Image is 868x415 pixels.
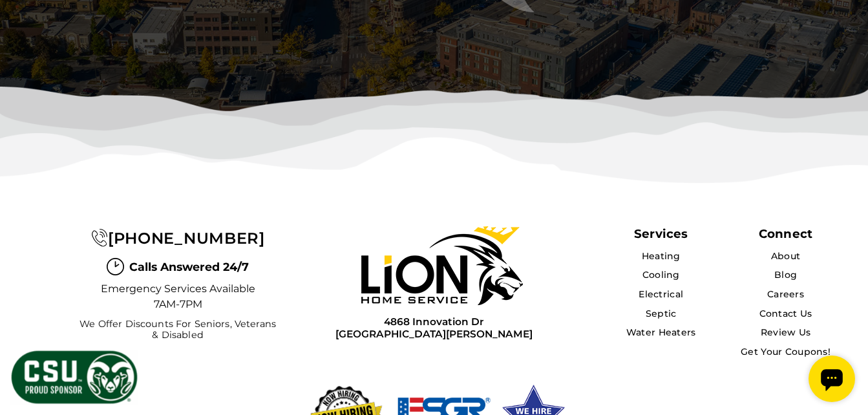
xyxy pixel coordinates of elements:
a: Careers [767,288,804,300]
a: [PHONE_NUMBER] [90,229,264,248]
a: Electrical [639,288,683,300]
a: Heating [642,250,681,262]
div: Connect [759,226,812,241]
a: Septic [646,308,677,319]
a: Water Heaters [626,326,696,338]
a: About [771,250,800,262]
span: Services [634,226,688,241]
a: 4868 Innovation Dr[GEOGRAPHIC_DATA][PERSON_NAME] [335,315,533,341]
span: 4868 Innovation Dr [335,315,533,328]
span: Emergency Services Available 7AM-7PM [100,281,255,312]
span: [PHONE_NUMBER] [108,229,265,248]
span: Calls Answered 24/7 [129,259,249,275]
a: Cooling [642,269,680,281]
a: Contact Us [759,308,812,319]
img: CSU Sponsor Badge [10,349,139,405]
a: Blog [774,269,797,281]
div: Open chat widget [5,5,52,52]
a: Get Your Coupons! [741,346,831,357]
span: We Offer Discounts for Seniors, Veterans & Disabled [76,319,280,341]
a: Review Us [761,326,811,338]
span: [GEOGRAPHIC_DATA][PERSON_NAME] [335,328,533,340]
